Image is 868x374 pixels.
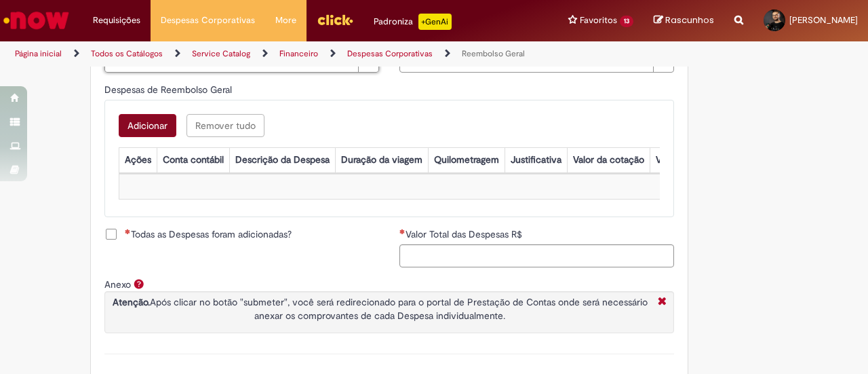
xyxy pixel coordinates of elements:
[113,296,150,308] strong: Atenção.
[91,48,163,59] a: Todos os Catálogos
[505,147,567,172] th: Justificativa
[229,147,335,172] th: Descrição da Despesa
[317,10,353,30] img: click_logo_yellow_360x200.png
[279,48,318,59] a: Financeiro
[654,14,714,27] a: Rascunhos
[119,147,157,172] th: Ações
[108,295,651,322] p: Após clicar no botão "submeter", você será redirecionado para o portal de Prestação de Contas ond...
[654,295,670,310] i: Fechar More information Por anexo
[125,229,131,234] span: Necessários
[157,147,229,172] th: Conta contábil
[125,227,292,241] span: Todas as Despesas foram adicionadas?
[275,14,296,27] span: More
[161,14,255,27] span: Despesas Corporativas
[1,7,71,34] img: ServiceNow
[399,244,674,267] input: Valor Total das Despesas R$
[335,147,428,172] th: Duração da viagem
[15,48,62,59] a: Página inicial
[347,48,433,59] a: Despesas Corporativas
[104,83,235,96] span: Despesas de Reembolso Geral
[665,14,714,26] span: Rascunhos
[104,278,131,291] label: Anexo
[428,147,505,172] th: Quilometragem
[418,14,452,30] p: +GenAi
[650,147,722,172] th: Valor por Litro
[620,16,633,27] span: 13
[131,278,147,289] span: Ajuda para Anexo
[580,14,617,27] span: Favoritos
[567,147,650,172] th: Valor da cotação
[192,48,250,59] a: Service Catalog
[10,41,568,67] ul: Trilhas de página
[399,229,406,234] span: Necessários
[119,114,176,137] button: Add a row for Despesas de Reembolso Geral
[93,14,140,27] span: Requisições
[374,14,452,30] div: Padroniza
[789,14,858,26] span: [PERSON_NAME]
[462,48,525,59] a: Reembolso Geral
[406,228,525,240] span: Valor Total das Despesas R$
